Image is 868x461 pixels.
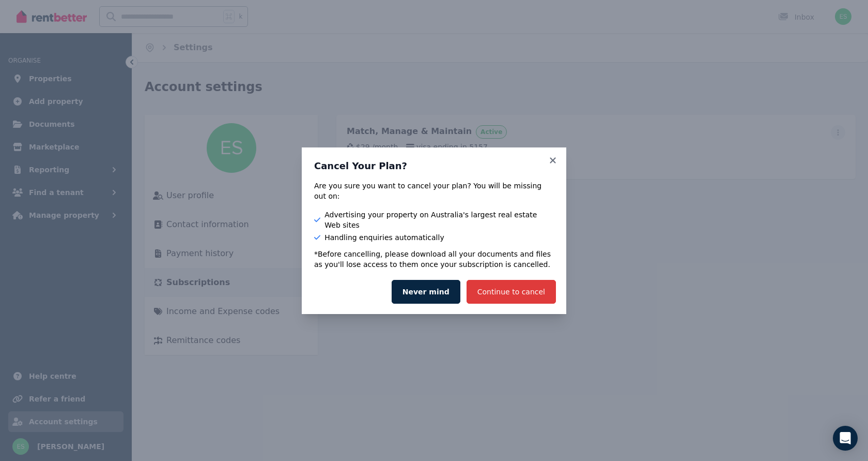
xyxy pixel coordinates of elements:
div: Open Intercom Messenger [833,426,858,451]
button: Never mind [392,280,460,304]
h3: Cancel Your Plan? [314,160,554,172]
div: Are you sure you want to cancel your plan? You will be missing out on: [314,181,554,201]
li: Advertising your property on Australia's largest real estate Web sites [314,210,554,230]
li: Handling enquiries automatically [314,232,554,243]
p: *Before cancelling, please download all your documents and files as you'll lose access to them on... [314,249,554,270]
button: Continue to cancel [467,280,556,304]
